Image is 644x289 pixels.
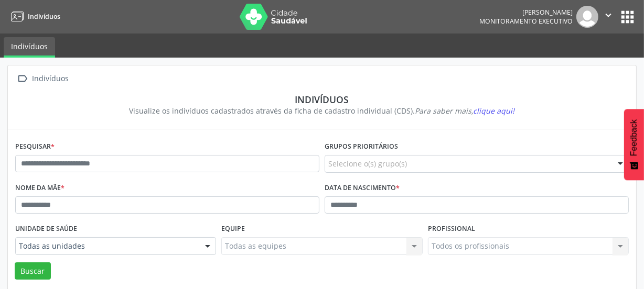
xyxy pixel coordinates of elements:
[624,109,644,180] button: Feedback - Mostrar pesquisa
[618,8,637,26] button: apps
[603,9,614,21] i: 
[28,12,60,21] span: Indivíduos
[15,180,65,196] label: Nome da mãe
[221,221,245,237] label: Equipe
[598,6,618,28] button: 
[7,8,60,25] a: Indivíduos
[428,221,475,237] label: Profissional
[479,8,573,17] div: [PERSON_NAME]
[15,139,55,155] label: Pesquisar
[479,17,573,26] span: Monitoramento Executivo
[629,119,639,156] span: Feedback
[576,6,598,28] img: img
[15,71,30,86] i: 
[325,180,400,196] label: Data de nascimento
[15,221,77,237] label: Unidade de saúde
[474,106,515,116] span: clique aqui!
[4,37,55,58] a: Indivíduos
[19,241,195,251] span: Todas as unidades
[328,158,407,169] span: Selecione o(s) grupo(s)
[23,94,621,105] div: Indivíduos
[15,71,71,86] a:  Indivíduos
[23,105,621,116] div: Visualize os indivíduos cadastrados através da ficha de cadastro individual (CDS).
[415,106,515,116] i: Para saber mais,
[325,139,398,155] label: Grupos prioritários
[30,71,71,86] div: Indivíduos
